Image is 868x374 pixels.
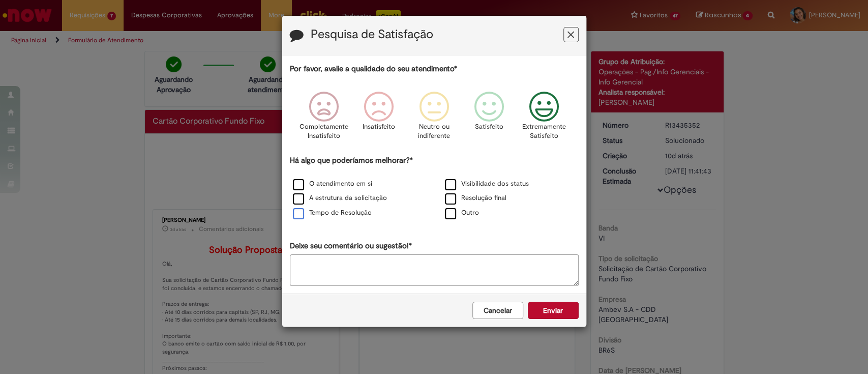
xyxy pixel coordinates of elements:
[363,122,395,132] p: Insatisfeito
[293,193,387,203] label: A estrutura da solicitação
[518,84,570,154] div: Extremamente Satisfeito
[311,28,433,41] label: Pesquisa de Satisfação
[408,84,460,154] div: Neutro ou indiferente
[445,208,479,218] label: Outro
[522,122,566,141] p: Extremamente Satisfeito
[463,84,515,154] div: Satisfeito
[353,84,405,154] div: Insatisfeito
[472,302,523,319] button: Cancelar
[300,122,348,141] p: Completamente Insatisfeito
[298,84,350,154] div: Completamente Insatisfeito
[293,208,372,218] label: Tempo de Resolução
[445,193,506,203] label: Resolução final
[475,122,503,132] p: Satisfeito
[290,155,579,221] div: Há algo que poderíamos melhorar?*
[415,122,452,141] p: Neutro ou indiferente
[528,302,579,319] button: Enviar
[293,179,372,189] label: O atendimento em si
[290,241,412,251] label: Deixe seu comentário ou sugestão!*
[290,64,457,74] label: Por favor, avalie a qualidade do seu atendimento*
[445,179,529,189] label: Visibilidade dos status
